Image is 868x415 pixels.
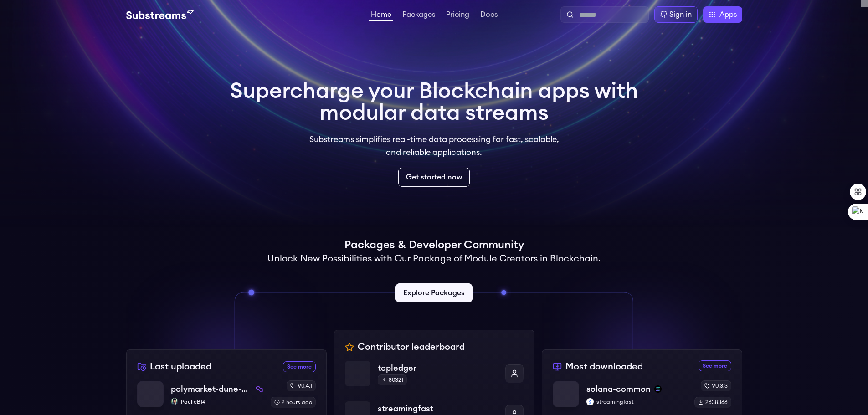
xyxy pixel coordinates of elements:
p: polymarket-dune-pure [171,383,252,395]
div: v0.4.1 [287,380,316,391]
p: streamingfast [586,398,687,405]
img: polymarket-dune-pure [138,381,163,407]
img: polygon [256,385,263,393]
a: polymarket-dune-purepolymarket-dune-purepolygonPaulieB14PaulieB14v0.4.12 hours ago [137,380,316,415]
img: solana-common [553,381,579,407]
a: See more most downloaded packages [699,360,731,371]
a: Explore Packages [395,283,473,302]
p: Substreams simplifies real-time data processing for fast, scalable, and reliable applications. [303,133,565,159]
div: 2638366 [694,397,731,408]
a: Docs [478,11,499,20]
img: solana [654,385,662,393]
h1: Supercharge your Blockchain apps with modular data streams [230,80,638,124]
a: Pricing [444,11,471,20]
div: Sign in [669,9,692,20]
img: streamingfast [586,398,594,405]
img: Substream's logo [126,9,194,20]
a: topledgertopledger80321 [345,361,524,394]
div: 80321 [378,374,407,385]
p: streamingfast [378,402,498,415]
img: PaulieB14 [171,398,178,405]
a: Sign in [654,6,698,23]
a: Packages [401,11,437,20]
a: See more recently uploaded packages [283,361,316,372]
span: Apps [719,9,737,20]
img: topledger [345,361,370,386]
a: Home [369,11,393,21]
p: solana-common [586,383,651,395]
div: 2 hours ago [271,397,316,408]
p: PaulieB14 [171,398,263,405]
h1: Packages & Developer Community [344,238,524,252]
div: v0.3.3 [701,380,731,391]
a: solana-commonsolana-commonsolanastreamingfaststreamingfastv0.3.32638366 [553,380,731,415]
h2: Unlock New Possibilities with Our Package of Module Creators in Blockchain. [267,252,601,265]
a: Get started now [398,168,470,187]
p: topledger [378,362,498,374]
